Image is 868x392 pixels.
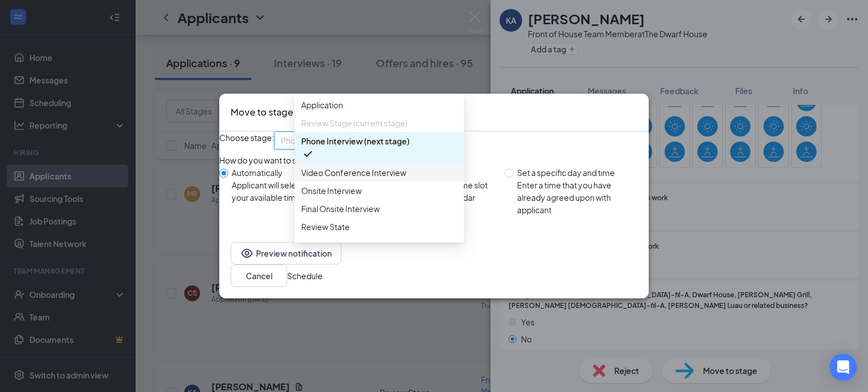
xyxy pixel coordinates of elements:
button: Schedule [287,270,323,282]
span: Conditional Offer Letter and Post Offer Criminal History [301,239,505,251]
span: Phone Interview (next stage) [301,135,410,147]
svg: Eye [240,246,254,260]
div: Applicant will select from your available time slots [232,179,329,204]
span: Final Onsite Interview [301,202,380,215]
span: Review Stage (current stage) [301,117,407,129]
button: EyePreview notification [231,242,341,265]
svg: Checkmark [301,147,315,161]
span: Application [301,99,343,111]
div: Automatically [232,166,329,179]
h3: Move to stage [231,105,293,120]
div: Enter a time that you have already agreed upon with applicant [517,179,640,216]
button: Cancel [231,265,287,287]
span: Video Conference Interview [301,166,406,179]
span: Review State [301,221,350,233]
div: Open Intercom Messenger [830,354,857,381]
span: Choose stage: [219,131,274,149]
span: Phone Interview (next stage) [281,132,385,149]
div: Set a specific day and time [517,166,640,179]
div: How do you want to schedule time with the applicant? [219,154,649,166]
span: Onsite Interview [301,184,362,197]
